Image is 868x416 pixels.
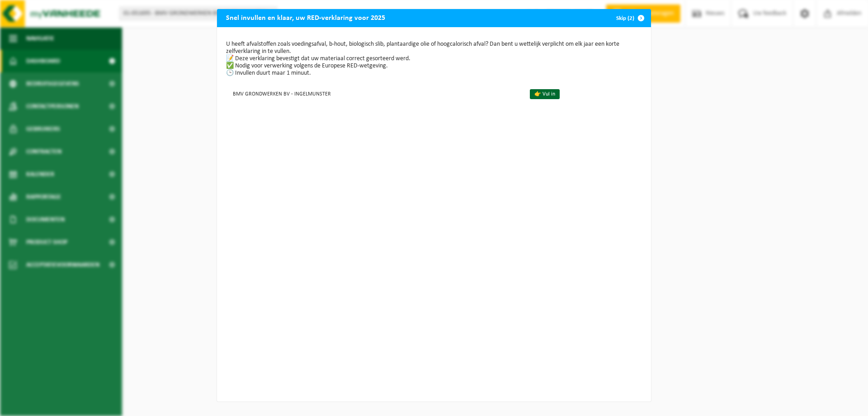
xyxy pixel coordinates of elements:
[530,89,560,99] a: 👉 Vul in
[226,86,522,101] td: BMV GRONDWERKEN BV - INGELMUNSTER
[609,9,650,27] button: Skip (2)
[5,396,151,416] iframe: chat widget
[217,9,394,26] h2: Snel invullen en klaar, uw RED-verklaring voor 2025
[226,41,642,77] p: U heeft afvalstoffen zoals voedingsafval, b-hout, biologisch slib, plantaardige olie of hoogcalor...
